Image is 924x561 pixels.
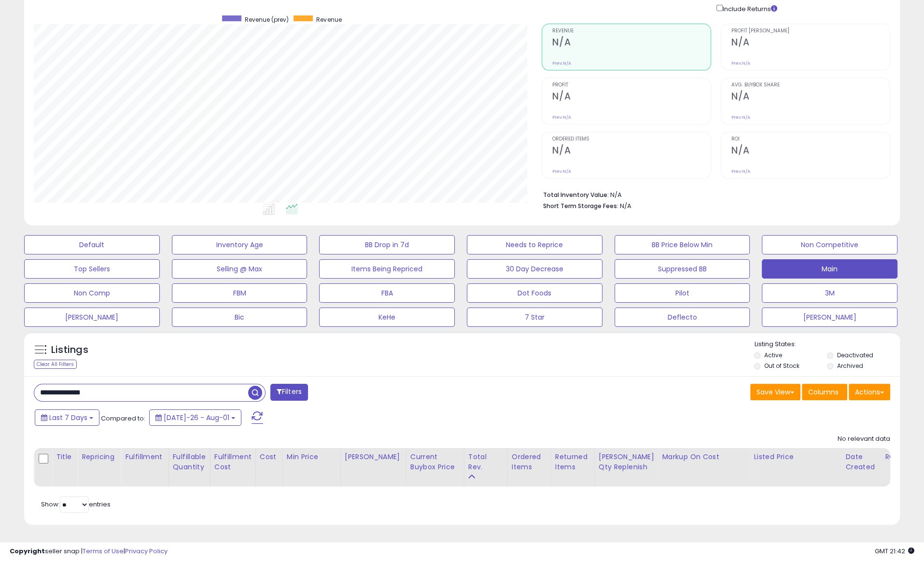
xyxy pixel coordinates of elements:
[319,283,455,303] button: FBA
[260,452,279,462] div: Cost
[615,259,750,279] button: Suppressed BB
[543,191,609,199] b: Total Inventory Value:
[599,452,654,472] div: [PERSON_NAME] Qty Replenish
[125,547,168,556] a: Privacy Policy
[552,145,711,158] h2: N/A
[731,91,890,104] h2: N/A
[467,235,602,254] button: Needs to Reprice
[849,384,890,400] button: Actions
[731,145,890,158] h2: N/A
[35,409,99,426] button: Last 7 Days
[319,235,455,254] button: BB Drop in 7d
[845,452,877,472] div: Date Created
[709,3,789,14] div: Include Returns
[731,60,750,66] small: Prev: N/A
[658,448,750,487] th: The percentage added to the cost of goods (COGS) that forms the calculator for Min & Max prices.
[615,308,750,327] button: Deflecto
[51,343,88,357] h5: Listings
[410,452,460,472] div: Current Buybox Price
[82,452,117,462] div: Repricing
[552,28,711,34] span: Revenue
[552,37,711,50] h2: N/A
[467,283,602,303] button: Dot Foods
[24,259,160,279] button: Top Sellers
[41,500,111,509] span: Show: entries
[345,452,402,462] div: [PERSON_NAME]
[552,114,571,120] small: Prev: N/A
[764,351,782,359] label: Active
[555,452,590,472] div: Returned Items
[49,413,87,422] span: Last 7 Days
[101,414,145,423] span: Compared to:
[468,452,504,472] div: Total Rev.
[837,362,863,370] label: Archived
[172,283,308,303] button: FBM
[172,259,308,279] button: Selling @ Max
[24,308,160,327] button: [PERSON_NAME]
[615,235,750,254] button: BB Price Below Min
[764,362,799,370] label: Out of Stock
[731,137,890,142] span: ROI
[552,137,711,142] span: Ordered Items
[24,235,160,254] button: Default
[10,547,45,556] strong: Copyright
[214,452,252,472] div: Fulfillment Cost
[287,452,336,462] div: Min Price
[837,351,873,359] label: Deactivated
[838,435,890,444] div: No relevant data
[245,15,289,24] span: Revenue (prev)
[875,547,914,556] span: 2025-08-10 21:42 GMT
[750,384,800,400] button: Save View
[543,202,618,210] b: Short Term Storage Fees:
[316,15,341,24] span: Revenue
[615,283,750,303] button: Pilot
[731,114,750,120] small: Prev: N/A
[149,409,241,426] button: [DATE]-26 - Aug-01
[512,452,547,472] div: Ordered Items
[731,83,890,88] span: Avg. Buybox Share
[173,452,206,472] div: Fulfillable Quantity
[172,235,308,254] button: Inventory Age
[467,308,602,327] button: 7 Star
[762,308,897,327] button: [PERSON_NAME]
[552,91,711,104] h2: N/A
[762,235,897,254] button: Non Competitive
[754,340,899,349] p: Listing States:
[467,259,602,279] button: 30 Day Decrease
[319,308,455,327] button: KeHe
[125,452,164,462] div: Fulfillment
[56,452,73,462] div: Title
[620,201,631,210] span: N/A
[754,452,837,462] div: Listed Price
[662,452,745,462] div: Markup on Cost
[10,547,168,556] div: seller snap | |
[762,283,897,303] button: 3M
[552,83,711,88] span: Profit
[808,387,839,397] span: Columns
[34,360,77,369] div: Clear All Filters
[172,308,308,327] button: Bic
[270,384,308,401] button: Filters
[802,384,847,400] button: Columns
[762,259,897,279] button: Main
[24,283,160,303] button: Non Comp
[552,60,571,66] small: Prev: N/A
[731,168,750,174] small: Prev: N/A
[885,452,920,462] div: ROI
[552,168,571,174] small: Prev: N/A
[731,37,890,50] h2: N/A
[731,28,890,34] span: Profit [PERSON_NAME]
[319,259,455,279] button: Items Being Repriced
[543,188,883,200] li: N/A
[594,448,658,487] th: Please note that this number is a calculation based on your required days of coverage and your ve...
[83,547,124,556] a: Terms of Use
[164,413,229,422] span: [DATE]-26 - Aug-01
